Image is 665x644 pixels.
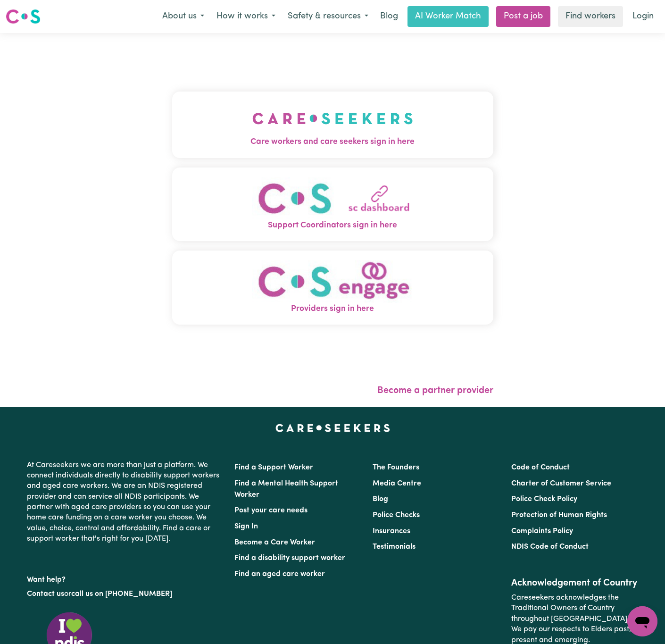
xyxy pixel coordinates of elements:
[407,6,489,27] a: AI Worker Match
[373,527,410,535] a: Insurances
[377,386,493,395] a: Become a partner provider
[172,167,493,242] button: Support Coordinators sign in here
[275,424,390,432] a: Careseekers home page
[373,511,420,519] a: Police Checks
[234,523,258,530] a: Sign In
[511,495,577,503] a: Police Check Policy
[172,219,493,232] span: Support Coordinators sign in here
[234,570,325,578] a: Find an aged care worker
[282,7,374,26] button: Safety & resources
[511,577,638,589] h2: Acknowledgement of Country
[172,303,493,315] span: Providers sign in here
[511,543,589,551] a: NDIS Code of Conduct
[373,480,421,487] a: Media Centre
[511,480,611,487] a: Charter of Customer Service
[156,7,210,26] button: About us
[27,571,223,585] p: Want help?
[234,554,345,562] a: Find a disability support worker
[373,464,419,471] a: The Founders
[627,6,659,27] a: Login
[511,527,573,535] a: Complaints Policy
[234,464,313,471] a: Find a Support Worker
[27,590,64,598] a: Contact us
[27,456,223,548] p: At Careseekers we are more than just a platform. We connect individuals directly to disability su...
[6,8,41,25] img: Careseekers logo
[373,495,388,503] a: Blog
[234,539,315,546] a: Become a Care Worker
[172,251,493,325] button: Providers sign in here
[172,92,493,158] button: Care workers and care seekers sign in here
[558,6,623,27] a: Find workers
[373,543,416,551] a: Testimonials
[71,590,172,598] a: call us on [PHONE_NUMBER]
[27,585,223,603] p: or
[627,606,657,636] iframe: Button to launch messaging window
[511,464,570,471] a: Code of Conduct
[374,6,404,27] a: Blog
[511,511,607,519] a: Protection of Human Rights
[172,136,493,148] span: Care workers and care seekers sign in here
[210,7,282,26] button: How it works
[496,6,550,27] a: Post a job
[234,507,308,514] a: Post your care needs
[6,6,41,27] a: Careseekers logo
[234,480,338,499] a: Find a Mental Health Support Worker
